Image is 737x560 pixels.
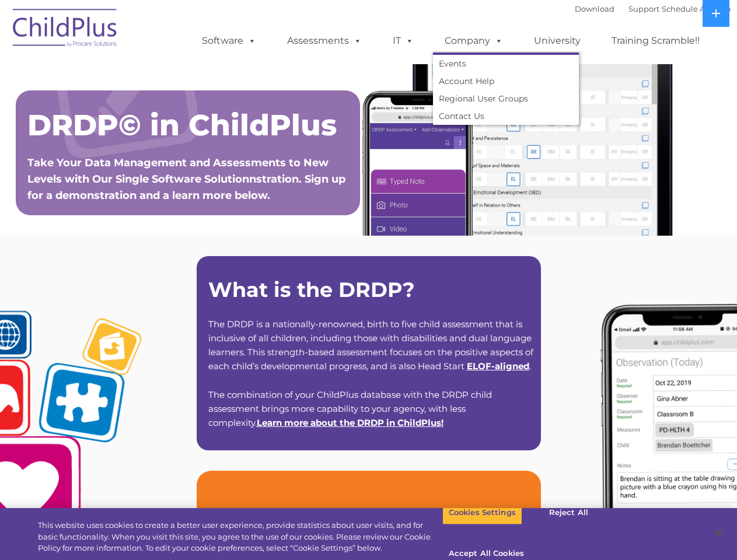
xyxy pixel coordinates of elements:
span: Take Your Data Management and Assessments to New Levels with Our Single Software Solutionnstratio... [27,156,345,202]
div: This website uses cookies to create a better user experience, provide statistics about user visit... [38,520,442,554]
strong: What is the DRDP? [208,277,415,302]
a: Training Scramble!! [600,29,711,52]
a: Download [575,4,614,13]
button: Close [705,520,731,546]
a: Events [433,55,579,72]
a: Software [190,29,268,52]
font: | [575,4,731,13]
img: ChildPlus by Procare Solutions [7,1,124,59]
span: DRDP© in ChildPlus [27,107,337,143]
a: ELOF-aligned [467,360,529,372]
a: Company [433,29,515,52]
a: Schedule A Demo [662,4,731,13]
a: Support [628,4,659,13]
a: Learn more about the DRDP in ChildPlus [257,417,441,428]
a: Assessments [275,29,373,52]
span: The DRDP is a nationally-renowned, birth to five child assessment that is inclusive of all childr... [208,318,533,372]
span: ! [257,417,443,428]
button: Cookies Settings [442,501,522,525]
a: IT [381,29,425,52]
a: Account Help [433,72,579,90]
a: Regional User Groups [433,90,579,107]
button: Reject All [532,501,605,525]
span: The combination of your ChildPlus database with the DRDP child assessment brings more capability ... [208,389,492,428]
a: Contact Us [433,107,579,125]
a: University [522,29,592,52]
